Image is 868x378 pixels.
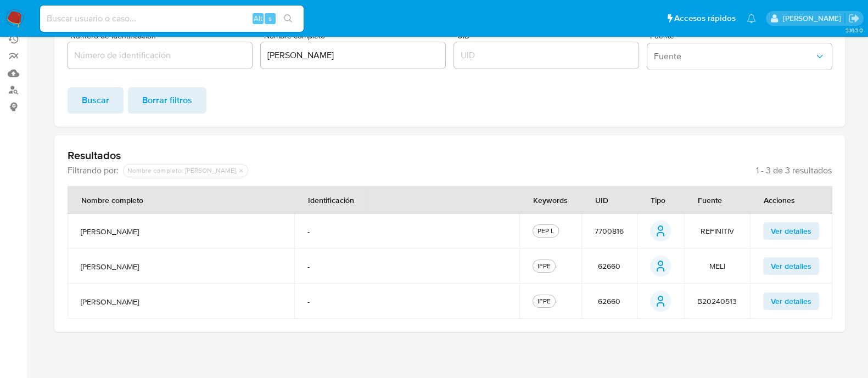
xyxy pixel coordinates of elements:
span: 3.163.0 [845,26,863,35]
span: s [268,13,272,24]
a: Salir [848,13,860,24]
input: Buscar usuario o caso... [40,12,304,26]
span: Accesos rápidos [674,13,736,24]
a: Notificaciones [747,14,756,23]
p: anamaria.arriagasanchez@mercadolibre.com.mx [782,13,844,24]
span: Alt [254,13,262,24]
button: search-icon [277,11,299,26]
